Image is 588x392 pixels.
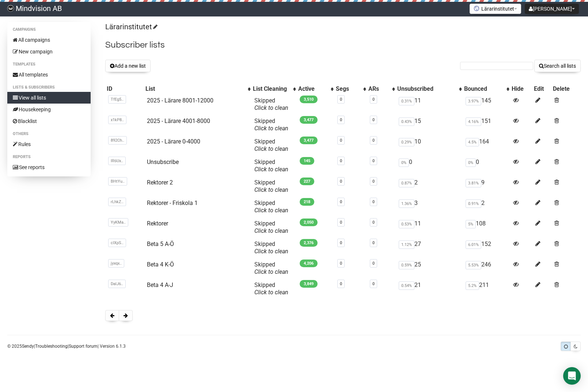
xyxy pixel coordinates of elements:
span: DalJ6.. [108,280,126,288]
a: Blacklist [7,115,91,127]
li: Campaigns [7,25,91,34]
span: Skipped [254,138,288,152]
button: [PERSON_NAME] [525,4,579,14]
div: Active [298,85,327,93]
td: 25 [396,258,463,279]
td: 0 [463,156,510,176]
li: Reports [7,153,91,161]
a: Rektorer [147,220,168,227]
span: Skipped [254,97,288,111]
a: 0 [340,158,342,163]
a: 0 [340,220,342,225]
span: 5% [466,220,476,228]
td: 0 [396,156,463,176]
td: 164 [463,135,510,156]
span: Skipped [254,199,288,214]
span: Skipped [254,261,288,275]
td: 152 [463,238,510,258]
span: Skipped [254,117,288,132]
a: 0 [340,199,342,204]
span: 145 [300,157,314,165]
li: Others [7,130,91,138]
img: 358cf83fc0a1f22260b99cc53525f852 [7,5,14,12]
a: 0 [340,281,342,286]
button: Lärarinstitutet [470,4,521,14]
a: 0 [340,138,342,143]
p: © 2025 | | | Version 6.1.3 [7,342,126,350]
div: Hide [512,85,531,93]
td: 21 [396,279,463,299]
span: rLhkZ.. [108,198,126,206]
span: Skipped [254,240,288,255]
a: Beta 4 A-J [147,281,173,288]
div: Open Intercom Messenger [563,367,581,385]
span: 3.81% [466,179,481,187]
span: 6.01% [466,240,481,249]
a: 0 [372,261,375,266]
img: favicons [474,5,479,11]
div: List Cleaning [253,85,289,93]
span: 0.91% [466,199,481,208]
th: List: No sort applied, activate to apply an ascending sort [144,84,252,94]
td: 3 [396,197,463,217]
a: 0 [372,138,375,143]
td: 211 [463,279,510,299]
span: 4.5% [466,138,479,146]
td: 2 [463,197,510,217]
span: Skipped [254,220,288,234]
span: YyKMa.. [108,218,128,227]
div: ID [107,85,143,93]
a: 0 [372,179,375,184]
th: Bounced: No sort applied, activate to apply an ascending sort [463,84,510,94]
a: 2025 - Lärare 8001-12000 [147,97,213,104]
span: jyxqx.. [108,259,124,268]
span: 892Ch.. [108,136,127,145]
span: 0.53% [399,220,414,228]
span: 0.87% [399,179,414,187]
h2: Subscriber lists [105,38,581,52]
span: 1.36% [399,199,414,208]
a: Rektorer - Friskola 1 [147,199,198,206]
a: Click to clean [254,125,288,132]
div: Edit [534,85,550,93]
a: 0 [340,240,342,245]
a: Lärarinstitutet [105,22,156,31]
li: Lists & subscribers [7,83,91,92]
a: 0 [372,199,375,204]
span: 2,376 [300,239,318,247]
div: List [145,85,244,93]
a: Click to clean [254,207,288,214]
a: 0 [372,158,375,163]
span: 3,510 [300,96,318,103]
td: 246 [463,258,510,279]
span: 227 [300,178,314,185]
a: Unsubscribe [147,158,179,165]
span: 3,477 [300,116,318,124]
th: Delete: No sort applied, sorting is disabled [551,84,581,94]
a: 2025 - Lärare 0-4000 [147,138,200,145]
a: 0 [340,179,342,184]
div: Unsubscribed [397,85,455,93]
span: Skipped [254,179,288,193]
td: 10 [396,135,463,156]
td: 27 [396,238,463,258]
span: 0.31% [399,97,414,105]
div: Bounced [464,85,502,93]
li: Templates [7,60,91,69]
a: 0 [372,281,375,286]
span: 5.2% [466,281,479,290]
a: Troubleshooting [35,344,68,349]
span: 0.59% [399,261,414,269]
span: 0% [466,158,476,167]
span: 0.54% [399,281,414,290]
td: 108 [463,217,510,238]
td: 145 [463,94,510,115]
a: Click to clean [254,268,288,275]
td: 151 [463,115,510,135]
button: Search all lists [534,60,581,72]
th: ID: No sort applied, sorting is disabled [105,84,144,94]
span: Skipped [254,158,288,173]
a: See reports [7,161,91,173]
a: 2025 - Lärare 4001-8000 [147,117,210,124]
span: cIXpS.. [108,239,126,247]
